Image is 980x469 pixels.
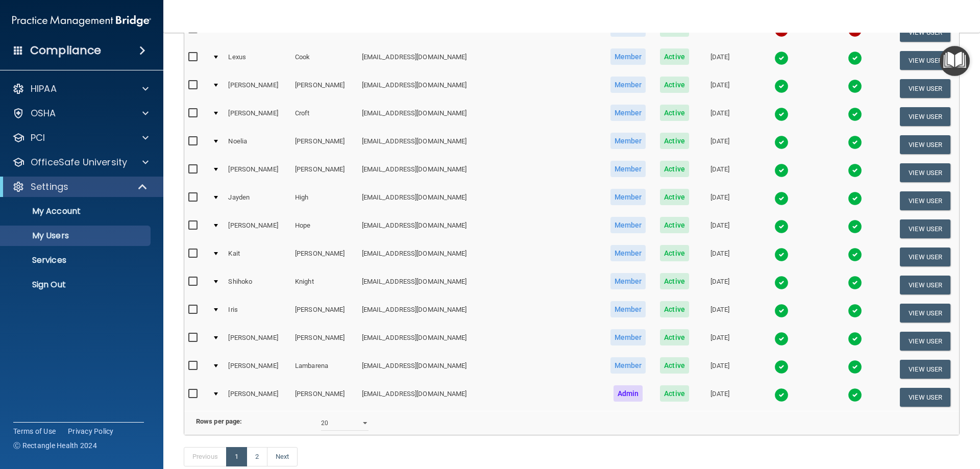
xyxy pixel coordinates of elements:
[774,107,789,121] img: tick.e7d51cea.svg
[660,273,689,289] span: Active
[610,48,646,65] span: Member
[358,159,603,187] td: [EMAIL_ADDRESS][DOMAIN_NAME]
[7,280,146,290] p: Sign Out
[12,156,149,168] a: OfficeSafe University
[291,299,358,327] td: [PERSON_NAME]
[224,103,291,131] td: [PERSON_NAME]
[7,255,146,265] p: Services
[291,131,358,159] td: [PERSON_NAME]
[358,215,603,243] td: [EMAIL_ADDRESS][DOMAIN_NAME]
[900,191,950,210] button: View User
[610,189,646,205] span: Member
[291,271,358,299] td: Knight
[900,107,950,126] button: View User
[900,135,950,154] button: View User
[358,18,603,46] td: [PERSON_NAME][EMAIL_ADDRESS][PERSON_NAME][DOMAIN_NAME]
[696,243,744,271] td: [DATE]
[696,215,744,243] td: [DATE]
[224,299,291,327] td: Iris
[358,299,603,327] td: [EMAIL_ADDRESS][DOMAIN_NAME]
[358,271,603,299] td: [EMAIL_ADDRESS][DOMAIN_NAME]
[358,131,603,159] td: [EMAIL_ADDRESS][DOMAIN_NAME]
[660,301,689,317] span: Active
[358,187,603,215] td: [EMAIL_ADDRESS][DOMAIN_NAME]
[31,107,56,119] p: OSHA
[226,447,247,466] a: 1
[900,276,950,294] button: View User
[610,273,646,289] span: Member
[848,248,862,262] img: tick.e7d51cea.svg
[31,181,68,193] p: Settings
[696,383,744,411] td: [DATE]
[848,51,862,65] img: tick.e7d51cea.svg
[358,75,603,103] td: [EMAIL_ADDRESS][DOMAIN_NAME]
[291,46,358,75] td: Cook
[196,417,242,425] b: Rows per page:
[610,301,646,317] span: Member
[774,79,789,93] img: tick.e7d51cea.svg
[291,355,358,383] td: Lambarena
[900,51,950,70] button: View User
[900,248,950,266] button: View User
[774,360,789,374] img: tick.e7d51cea.svg
[224,131,291,159] td: Noelia
[696,327,744,355] td: [DATE]
[696,46,744,75] td: [DATE]
[358,46,603,75] td: [EMAIL_ADDRESS][DOMAIN_NAME]
[7,206,146,216] p: My Account
[660,357,689,374] span: Active
[31,156,127,168] p: OfficeSafe University
[660,161,689,177] span: Active
[848,332,862,346] img: tick.e7d51cea.svg
[696,75,744,103] td: [DATE]
[848,276,862,290] img: tick.e7d51cea.svg
[291,75,358,103] td: [PERSON_NAME]
[696,18,744,46] td: [DATE]
[610,161,646,177] span: Member
[774,219,789,234] img: tick.e7d51cea.svg
[774,276,789,290] img: tick.e7d51cea.svg
[224,215,291,243] td: [PERSON_NAME]
[940,46,970,76] button: Open Resource Center
[358,327,603,355] td: [EMAIL_ADDRESS][DOMAIN_NAME]
[12,132,149,144] a: PCI
[610,357,646,374] span: Member
[774,135,789,150] img: tick.e7d51cea.svg
[848,360,862,374] img: tick.e7d51cea.svg
[774,304,789,318] img: tick.e7d51cea.svg
[610,77,646,93] span: Member
[291,327,358,355] td: [PERSON_NAME]
[660,329,689,345] span: Active
[610,105,646,121] span: Member
[900,79,950,98] button: View User
[358,103,603,131] td: [EMAIL_ADDRESS][DOMAIN_NAME]
[224,75,291,103] td: [PERSON_NAME]
[614,385,643,402] span: Admin
[900,332,950,351] button: View User
[696,187,744,215] td: [DATE]
[184,447,227,466] a: Previous
[774,191,789,206] img: tick.e7d51cea.svg
[848,107,862,121] img: tick.e7d51cea.svg
[696,159,744,187] td: [DATE]
[900,388,950,407] button: View User
[291,383,358,411] td: [PERSON_NAME]
[224,271,291,299] td: Shihoko
[291,215,358,243] td: Hope
[224,46,291,75] td: Lexus
[848,388,862,402] img: tick.e7d51cea.svg
[12,181,148,193] a: Settings
[291,18,358,46] td: [PERSON_NAME]
[660,77,689,93] span: Active
[660,133,689,149] span: Active
[224,327,291,355] td: [PERSON_NAME]
[224,159,291,187] td: [PERSON_NAME]
[68,426,114,436] a: Privacy Policy
[30,43,101,58] h4: Compliance
[224,355,291,383] td: [PERSON_NAME]
[660,217,689,233] span: Active
[291,187,358,215] td: High
[696,103,744,131] td: [DATE]
[224,383,291,411] td: [PERSON_NAME]
[7,231,146,241] p: My Users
